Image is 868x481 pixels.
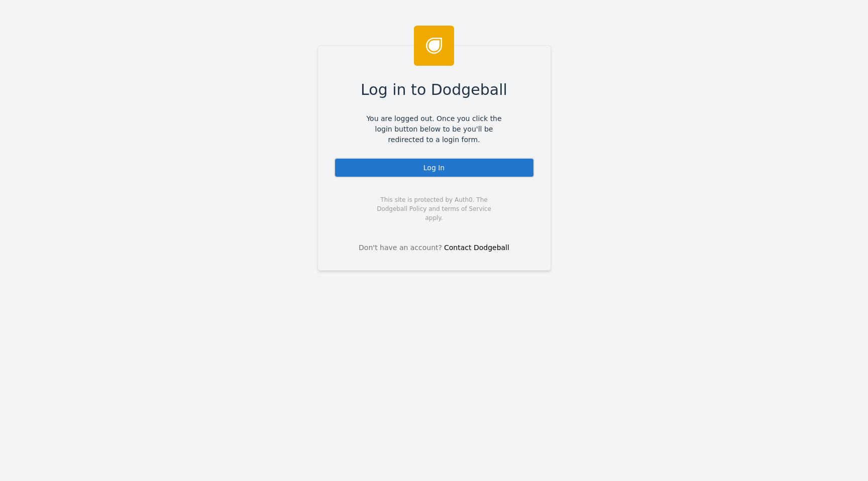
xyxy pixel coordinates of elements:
[334,158,534,178] div: Log In
[359,243,442,253] span: Don't have an account?
[368,195,500,222] span: This site is protected by Auth0. The Dodgeball Policy and terms of Service apply.
[359,113,509,145] span: You are logged out. Once you click the login button below to be you'll be redirected to a login f...
[444,244,509,252] a: Contact Dodgeball
[361,78,507,101] span: Log in to Dodgeball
